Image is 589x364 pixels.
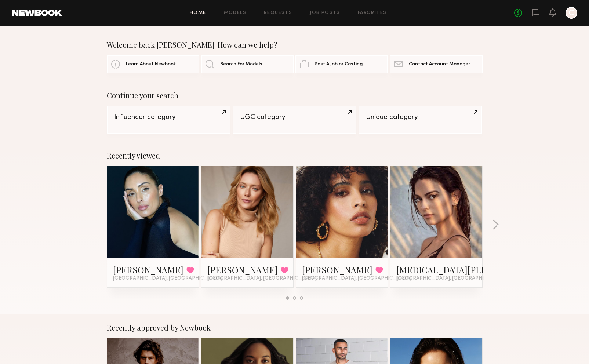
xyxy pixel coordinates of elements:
[107,91,483,100] div: Continue your search
[359,106,482,134] a: Unique category
[264,11,292,15] a: Requests
[220,62,262,67] span: Search For Models
[207,276,317,281] span: [GEOGRAPHIC_DATA], [GEOGRAPHIC_DATA]
[358,11,387,15] a: Favorites
[107,151,483,160] div: Recently viewed
[113,276,222,281] span: [GEOGRAPHIC_DATA], [GEOGRAPHIC_DATA]
[113,264,183,276] a: [PERSON_NAME]
[390,55,482,73] a: Contact Account Manager
[240,114,349,121] div: UGC category
[107,55,199,73] a: Learn About Newbook
[207,264,278,276] a: [PERSON_NAME]
[409,62,470,67] span: Contact Account Manager
[302,276,411,281] span: [GEOGRAPHIC_DATA], [GEOGRAPHIC_DATA]
[295,55,388,73] a: Post A Job or Casting
[201,55,294,73] a: Search For Models
[396,264,538,276] a: [MEDICAL_DATA][PERSON_NAME]
[107,40,483,49] div: Welcome back [PERSON_NAME]! How can we help?
[302,264,372,276] a: [PERSON_NAME]
[107,106,230,134] a: Influencer category
[366,114,475,121] div: Unique category
[233,106,356,134] a: UGC category
[190,11,206,15] a: Home
[310,11,340,15] a: Job Posts
[224,11,246,15] a: Models
[114,114,223,121] div: Influencer category
[315,62,363,67] span: Post A Job or Casting
[566,7,577,19] a: C
[126,62,176,67] span: Learn About Newbook
[107,323,483,332] div: Recently approved by Newbook
[396,276,506,281] span: [GEOGRAPHIC_DATA], [GEOGRAPHIC_DATA]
